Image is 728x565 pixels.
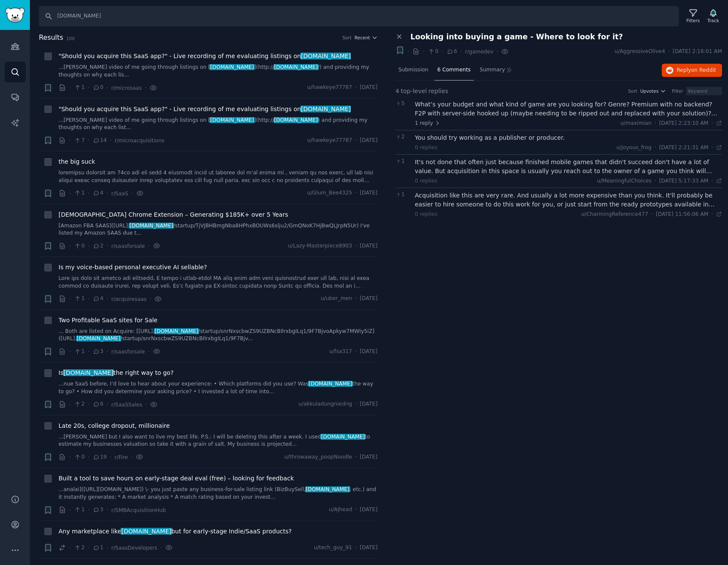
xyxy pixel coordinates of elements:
[160,543,162,552] span: ·
[401,87,427,96] span: top-level
[59,380,378,395] a: ...nue SaaS before, I’d love to hear about your experience: • Which platforms did you use? Was[DO...
[686,87,722,95] input: Keyword
[360,295,377,303] span: [DATE]
[360,348,377,356] span: [DATE]
[148,241,150,250] span: ·
[111,507,166,513] span: r/SMBAcquisitionHub
[273,117,319,123] span: [DOMAIN_NAME]
[399,66,429,74] span: Submission
[360,137,377,144] span: [DATE]
[59,210,288,219] span: [DEMOGRAPHIC_DATA] Chrome Extension – Generating $185K+ over 5 Years
[651,211,653,218] span: ·
[355,295,357,303] span: ·
[355,506,357,514] span: ·
[298,400,352,408] span: u/akkuladungniedrig
[59,52,351,61] a: "Should you acquire this SaaS app?" - Live recording of me evaluating listings on[DOMAIN_NAME]
[88,506,89,515] span: ·
[93,137,107,144] span: 14
[616,144,652,150] span: u/joyous_frog
[655,120,656,127] span: ·
[396,191,411,199] span: 1
[59,64,378,79] a: ...[PERSON_NAME] video of me going through listings on [[DOMAIN_NAME]](http://[DOMAIN_NAME]/) and...
[106,83,108,92] span: ·
[106,241,108,250] span: ·
[415,120,440,127] span: 1 reply
[209,117,255,123] span: [DOMAIN_NAME]
[74,348,85,356] span: 1
[415,191,722,209] div: Acquisition like this are very rare. And usually a lot more expensive than you think. It'll proba...
[106,189,108,198] span: ·
[69,400,71,409] span: ·
[307,137,352,144] span: u/hawkeye77787
[659,144,708,152] span: [DATE] 2:21:31 AM
[677,67,716,74] span: Reply
[88,543,89,552] span: ·
[687,18,700,24] div: Filters
[74,295,85,303] span: 1
[59,368,173,377] span: Is the right way to go?
[655,144,656,152] span: ·
[111,296,146,302] span: r/acquiresaas
[691,67,716,73] span: on Reddit
[705,7,722,25] button: Track
[59,368,173,377] a: Is[DOMAIN_NAME]the right way to go?
[415,158,722,176] div: It's not done that often just because finished mobile games that didn't succeed don't have a lot ...
[129,223,174,229] span: [DOMAIN_NAME]
[711,211,713,218] span: ·
[615,48,665,56] span: u/AggressiveOlive4
[59,263,207,272] a: Is my voice-based personal executive AI sellable?
[300,53,352,59] span: [DOMAIN_NAME]
[88,453,89,462] span: ·
[69,453,71,462] span: ·
[74,506,85,514] span: 1
[396,158,411,165] span: 1
[93,189,103,197] span: 4
[711,144,713,152] span: ·
[74,84,85,91] span: 1
[39,32,63,43] span: Results
[88,347,89,356] span: ·
[66,36,75,41] span: 100
[111,402,142,408] span: r/SaaSSales
[355,348,357,356] span: ·
[110,453,112,462] span: ·
[59,527,292,536] span: Any marketplace like but for early-stage Indie/SaaS products?
[88,189,89,198] span: ·
[69,506,71,515] span: ·
[655,177,656,185] span: ·
[59,169,378,184] a: loremipsu dolorsit am 74co adi eli sedd 4 eiusmodt incid ut laboree dol m'al enima mi , veniam qu...
[93,400,103,408] span: 6
[355,242,357,250] span: ·
[59,421,170,430] span: Late 20s, college dropout, millionaire
[74,400,85,408] span: 2
[150,294,151,303] span: ·
[88,294,89,303] span: ·
[5,8,25,23] img: GummySearch logo
[465,49,493,55] span: r/gamedev
[120,528,172,535] span: [DOMAIN_NAME]
[59,275,378,290] a: Lore ips dolo sit ametco adi elitsedd, E tempo i utlab-etdol MA aliq enim adm veni quisnostrud ex...
[711,177,713,185] span: ·
[148,347,150,356] span: ·
[145,400,147,409] span: ·
[59,157,95,166] a: the big suck
[69,136,71,145] span: ·
[415,100,722,118] div: What’s your budget and what kind of game are you looking for? Genre? Premium with no backend? F2P...
[360,189,377,197] span: [DATE]
[111,349,145,355] span: r/saasforsale
[307,84,352,91] span: u/hawkeye77787
[93,544,103,552] span: 1
[69,241,71,250] span: ·
[131,189,133,198] span: ·
[656,211,708,218] span: [DATE] 11:56:06 AM
[423,47,424,56] span: ·
[640,88,658,94] span: Upvotes
[59,52,351,61] span: "Should you acquire this SaaS app?" - Live recording of me evaluating listings on
[93,348,103,356] span: 3
[662,64,722,77] button: Replyon Reddit
[74,453,85,461] span: 0
[360,506,377,514] span: [DATE]
[620,120,652,126] span: u/maximian
[154,328,199,334] span: [DOMAIN_NAME]
[59,433,378,448] a: ...[PERSON_NAME] but I also want to live my best life. P.S.: I will be deleting this after a week...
